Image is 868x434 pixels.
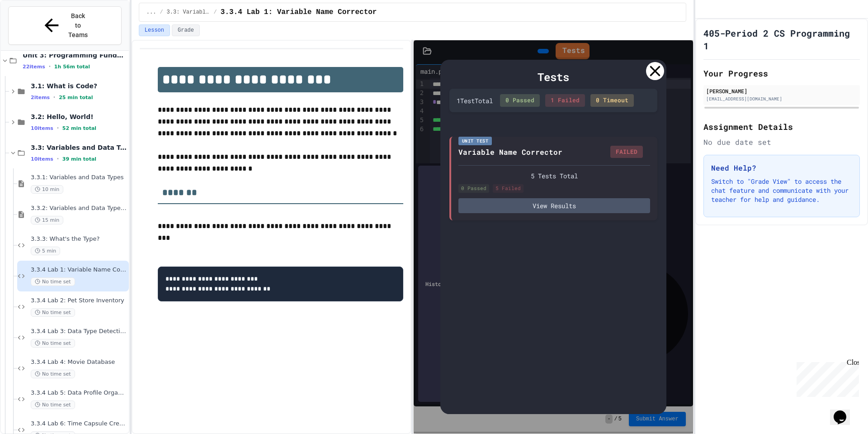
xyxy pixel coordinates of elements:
[703,27,860,52] h1: 405-Period 2 CS Programming 1
[703,137,860,148] div: No due date set
[706,87,857,95] div: [PERSON_NAME]
[31,125,53,131] span: 10 items
[458,171,650,181] div: 5 Tests Total
[62,125,96,131] span: 52 min total
[31,277,75,286] span: No time set
[31,143,127,152] span: 3.3: Variables and Data Types
[830,398,859,425] iframe: chat widget
[458,198,650,213] button: View Results
[31,247,60,255] span: 5 min
[214,9,217,16] span: /
[160,9,163,16] span: /
[49,63,51,70] span: •
[53,94,55,101] span: •
[23,51,127,59] span: Unit 3: Programming Fundamentals
[31,420,127,428] span: 3.3.4 Lab 6: Time Capsule Creator
[146,9,156,16] span: ...
[31,185,63,194] span: 10 min
[59,95,93,100] span: 25 min total
[545,94,585,107] div: 1 Failed
[31,156,53,162] span: 10 items
[703,67,860,80] h2: Your Progress
[31,297,127,305] span: 3.3.4 Lab 2: Pet Store Inventory
[706,95,857,102] div: [EMAIL_ADDRESS][DOMAIN_NAME]
[458,137,492,145] div: Unit Test
[31,113,127,121] span: 3.2: Hello, World!
[31,235,127,243] span: 3.3.3: What's the Type?
[590,94,634,107] div: 0 Timeout
[57,124,59,132] span: •
[31,174,127,181] span: 3.3.1: Variables and Data Types
[31,308,75,317] span: No time set
[54,64,90,70] span: 1h 56m total
[8,6,122,45] button: Back to Teams
[139,24,170,36] button: Lesson
[449,69,657,85] div: Tests
[172,24,200,36] button: Grade
[500,94,540,107] div: 0 Passed
[31,328,127,335] span: 3.3.4 Lab 3: Data Type Detective
[493,184,524,193] div: 5 Failed
[793,358,859,397] iframe: chat widget
[31,216,63,224] span: 15 min
[4,4,62,57] div: Chat with us now!Close
[167,9,210,16] span: 3.3: Variables and Data Types
[31,339,75,348] span: No time set
[31,370,75,378] span: No time set
[57,155,59,162] span: •
[703,120,860,133] h2: Assignment Details
[31,82,127,90] span: 3.1: What is Code?
[31,358,127,366] span: 3.3.4 Lab 4: Movie Database
[62,156,96,162] span: 39 min total
[458,147,562,157] div: Variable Name Corrector
[711,162,852,173] h3: Need Help?
[458,184,489,193] div: 0 Passed
[31,266,127,274] span: 3.3.4 Lab 1: Variable Name Corrector
[23,64,45,70] span: 22 items
[711,177,852,204] p: Switch to "Grade View" to access the chat feature and communicate with your teacher for help and ...
[31,205,127,212] span: 3.3.2: Variables and Data Types - Review
[67,11,89,40] span: Back to Teams
[610,146,643,158] div: FAILED
[221,7,377,18] span: 3.3.4 Lab 1: Variable Name Corrector
[457,96,493,105] div: 1 Test Total
[31,95,50,100] span: 2 items
[31,389,127,397] span: 3.3.4 Lab 5: Data Profile Organizer
[31,401,75,409] span: No time set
